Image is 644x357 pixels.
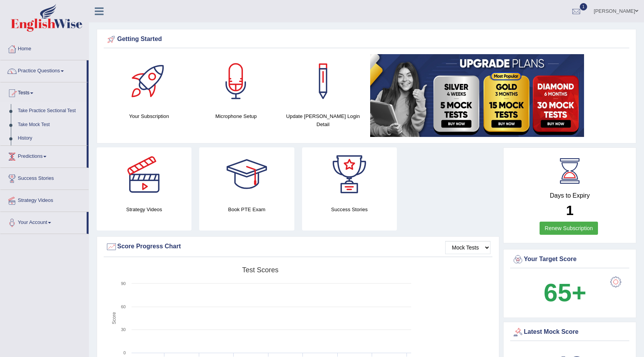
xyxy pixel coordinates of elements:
[544,278,586,307] b: 65+
[0,60,87,80] a: Practice Questions
[0,168,89,187] a: Success Stories
[242,266,278,274] tspan: Test scores
[284,112,363,128] h4: Update [PERSON_NAME] Login Detail
[106,241,490,253] div: Score Progress Chart
[14,104,87,118] a: Take Practice Sectional Test
[512,326,627,338] div: Latest Mock Score
[109,112,189,120] h4: Your Subscription
[196,112,276,120] h4: Microphone Setup
[111,312,117,325] tspan: Score
[121,327,126,332] text: 30
[106,34,627,45] div: Getting Started
[512,254,627,265] div: Your Target Score
[121,304,126,309] text: 60
[0,82,87,102] a: Tests
[580,3,588,10] span: 1
[97,205,191,214] h4: Strategy Videos
[121,281,126,286] text: 90
[512,192,627,199] h4: Days to Expiry
[0,212,87,231] a: Your Account
[540,222,598,235] a: Renew Subscription
[0,190,89,209] a: Strategy Videos
[199,205,294,214] h4: Book PTE Exam
[14,118,87,132] a: Take Mock Test
[566,203,573,218] b: 1
[123,350,126,355] text: 0
[302,205,397,214] h4: Success Stories
[0,146,87,165] a: Predictions
[370,54,584,137] img: small5.jpg
[14,132,87,145] a: History
[0,38,89,58] a: Home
